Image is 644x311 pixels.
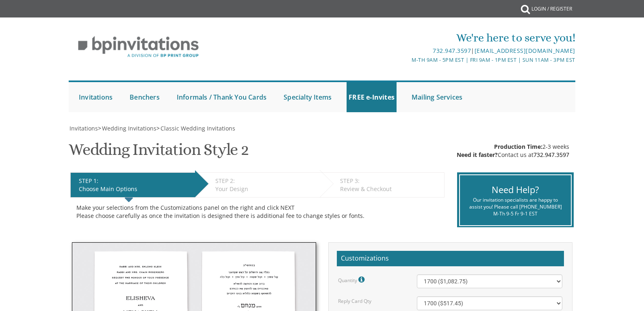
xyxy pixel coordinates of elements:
a: 732.947.3597 [433,47,471,54]
a: Mailing Services [410,82,464,112]
div: Make your selections from the Customizations panel on the right and click NEXT Please choose care... [76,204,438,220]
div: STEP 2: [215,177,316,185]
a: Benchers [128,82,162,112]
div: M-Th 9am - 5pm EST | Fri 9am - 1pm EST | Sun 11am - 3pm EST [238,56,575,64]
span: Wedding Invitations [102,124,156,132]
div: | [238,46,575,56]
iframe: chat widget [610,278,636,303]
h2: Customizations [337,251,564,266]
img: BP Invitation Loft [69,30,208,64]
span: Invitations [69,124,98,132]
span: > [156,124,235,132]
div: STEP 3: [340,177,440,185]
div: Your Design [215,185,316,193]
div: Review & Checkout [340,185,440,193]
span: Production Time: [494,143,542,150]
div: 2-3 weeks Contact us at [457,143,569,159]
div: STEP 1: [79,177,191,185]
label: Reply Card Qty [338,298,371,304]
div: Our invitation specialists are happy to assist you! Please call [PHONE_NUMBER] M-Th 9-5 Fr 9-1 EST [466,196,565,217]
a: 732.947.3597 [533,151,569,159]
div: Need Help? [466,183,565,196]
h1: Wedding Invitation Style 2 [69,141,249,165]
a: Classic Wedding Invitations [160,124,235,132]
a: Invitations [69,124,98,132]
div: Choose Main Options [79,185,191,193]
span: Need it faster? [457,151,498,159]
a: FREE e-Invites [347,82,397,112]
a: Wedding Invitations [101,124,156,132]
label: Quantity [338,274,366,285]
a: [EMAIL_ADDRESS][DOMAIN_NAME] [475,47,575,54]
a: Informals / Thank You Cards [175,82,269,112]
a: Invitations [77,82,115,112]
span: Classic Wedding Invitations [160,124,235,132]
a: Specialty Items [282,82,334,112]
span: > [98,124,156,132]
div: We're here to serve you! [238,30,575,46]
